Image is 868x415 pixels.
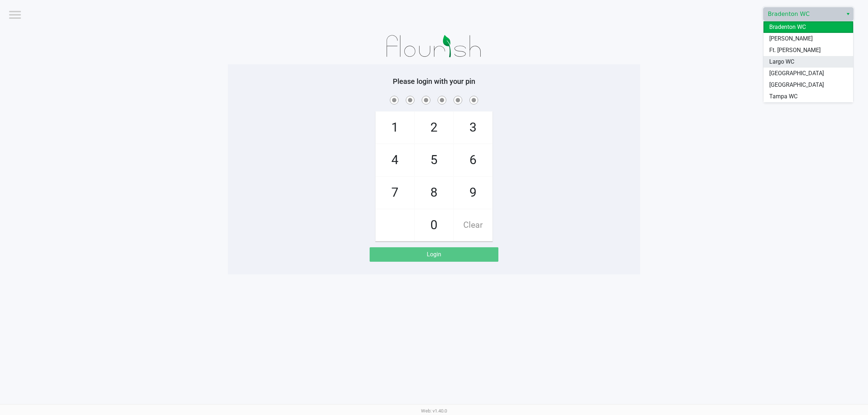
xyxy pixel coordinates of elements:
[233,77,635,86] h5: Please login with your pin
[454,112,492,144] span: 3
[769,46,821,55] span: Ft. [PERSON_NAME]
[769,34,813,43] span: [PERSON_NAME]
[454,144,492,176] span: 6
[415,112,453,144] span: 2
[769,69,824,78] span: [GEOGRAPHIC_DATA]
[768,10,838,18] span: Bradenton WC
[415,209,453,241] span: 0
[415,144,453,176] span: 5
[454,177,492,209] span: 9
[421,408,447,414] span: Web: v1.40.0
[769,23,806,31] span: Bradenton WC
[843,8,853,21] button: Select
[454,209,492,241] span: Clear
[769,57,794,66] span: Largo WC
[376,177,414,209] span: 7
[415,177,453,209] span: 8
[376,144,414,176] span: 4
[376,112,414,144] span: 1
[769,81,824,89] span: [GEOGRAPHIC_DATA]
[769,92,797,101] span: Tampa WC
